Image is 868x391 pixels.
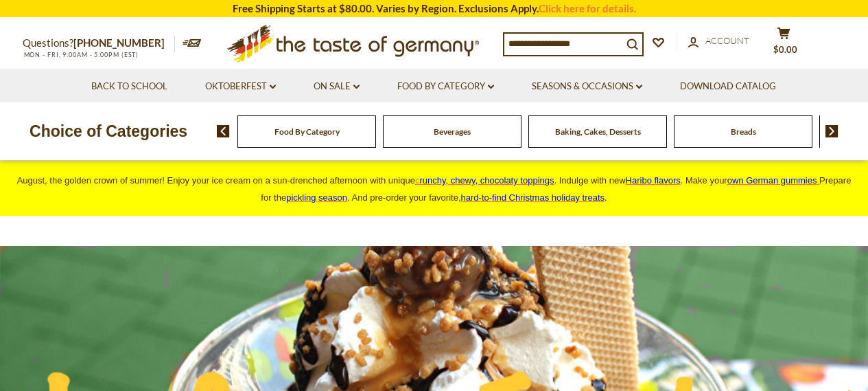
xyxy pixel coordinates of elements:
[705,35,749,46] span: Account
[23,51,139,58] span: MON - FRI, 9:00AM - 5:00PM (EST)
[727,175,819,186] a: own German gummies.
[764,27,805,61] button: $0.00
[825,125,838,137] img: next arrow
[23,34,175,52] p: Questions?
[461,192,607,203] span: .
[434,126,471,137] a: Beverages
[539,2,636,14] a: Click here for details.
[274,126,340,137] a: Food By Category
[415,175,554,186] a: crunchy, chewy, chocolaty toppings
[731,126,756,137] a: Breads
[314,79,360,94] a: On Sale
[688,34,749,49] a: Account
[286,192,347,203] a: pickling season
[680,79,776,94] a: Download Catalog
[91,79,167,94] a: Back to School
[217,125,230,137] img: previous arrow
[461,192,605,203] a: hard-to-find Christmas holiday treats
[397,79,494,94] a: Food By Category
[205,79,276,94] a: Oktoberfest
[532,79,642,94] a: Seasons & Occasions
[727,175,817,186] span: own German gummies
[73,36,165,49] a: [PHONE_NUMBER]
[626,175,681,186] a: Haribo flavors
[419,175,554,186] span: runchy, chewy, chocolaty toppings
[555,126,641,137] a: Baking, Cakes, Desserts
[773,44,797,55] span: $0.00
[17,175,852,203] span: August, the golden crown of summer! Enjoy your ice cream on a sun-drenched afternoon with unique ...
